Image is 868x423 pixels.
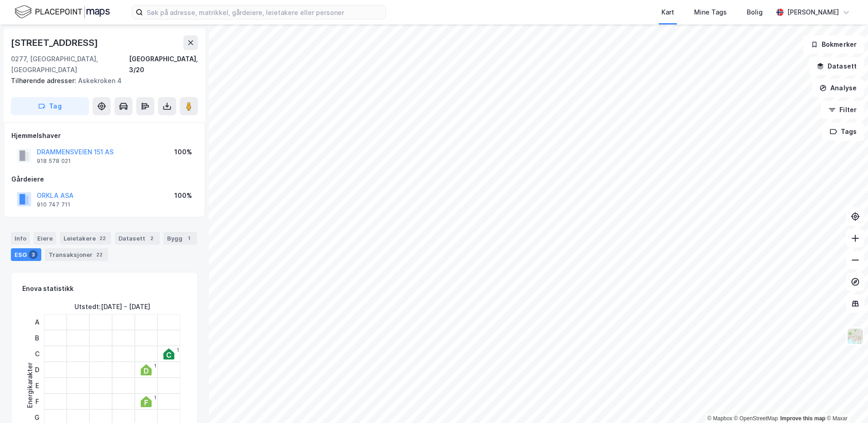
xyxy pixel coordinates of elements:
[11,174,197,185] div: Gårdeiere
[34,232,56,245] div: Eiere
[94,250,104,259] div: 22
[11,248,41,261] div: ESG
[31,378,43,393] div: E
[11,77,78,84] span: Tilhørende adresser:
[747,7,763,18] div: Bolig
[60,232,111,245] div: Leietakere
[25,363,35,408] div: Energikarakter
[821,101,864,119] button: Filter
[11,97,89,115] button: Tag
[31,362,43,378] div: D
[74,301,150,312] div: Utstedt : [DATE] - [DATE]
[11,75,191,86] div: Askekroken 4
[809,57,864,75] button: Datasett
[37,157,71,165] div: 918 578 021
[847,328,864,345] img: Z
[734,415,778,422] a: OpenStreetMap
[780,415,825,422] a: Improve this map
[29,250,38,259] div: 3
[115,232,160,245] div: Datasett
[177,347,179,353] div: 1
[31,330,43,346] div: B
[45,248,108,261] div: Transaksjoner
[163,232,197,245] div: Bygg
[11,232,30,245] div: Info
[823,379,868,423] div: Kontrollprogram for chat
[184,234,193,243] div: 1
[31,346,43,362] div: C
[98,234,108,243] div: 22
[37,201,70,208] div: 910 747 711
[803,35,864,54] button: Bokmerker
[694,7,727,18] div: Mine Tags
[11,35,100,50] div: [STREET_ADDRESS]
[31,314,43,330] div: A
[174,190,192,201] div: 100%
[15,4,110,20] img: logo.f888ab2527a4732fd821a326f86c7f29.svg
[822,123,864,141] button: Tags
[661,7,674,18] div: Kart
[11,54,129,75] div: 0277, [GEOGRAPHIC_DATA], [GEOGRAPHIC_DATA]
[22,283,74,294] div: Enova statistikk
[143,5,385,19] input: Søk på adresse, matrikkel, gårdeiere, leietakere eller personer
[11,130,197,141] div: Hjemmelshaver
[174,147,192,157] div: 100%
[154,395,156,400] div: 1
[707,415,732,422] a: Mapbox
[147,234,156,243] div: 2
[812,79,864,97] button: Analyse
[787,7,839,18] div: [PERSON_NAME]
[31,393,43,409] div: F
[823,379,868,423] iframe: Chat Widget
[154,363,156,369] div: 1
[129,54,198,75] div: [GEOGRAPHIC_DATA], 3/20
